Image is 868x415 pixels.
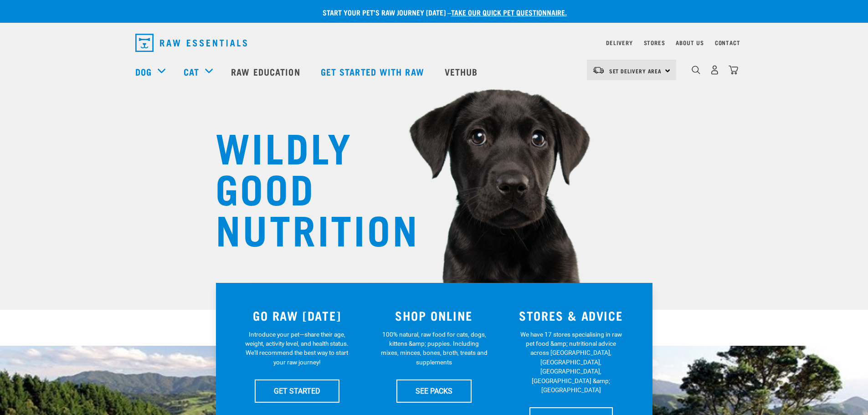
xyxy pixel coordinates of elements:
[128,30,740,56] nav: dropdown navigation
[371,308,497,323] h3: SHOP ONLINE
[710,65,719,75] img: user.png
[692,66,700,74] img: home-icon-1@2x.png
[436,53,489,90] a: Vethub
[135,65,152,78] a: Dog
[135,34,247,52] img: Raw Essentials Logo
[222,53,311,90] a: Raw Education
[609,69,662,72] span: Set Delivery Area
[243,330,350,367] p: Introduce your pet—share their age, weight, activity level, and health status. We'll recommend th...
[255,379,339,402] a: GET STARTED
[606,41,632,44] a: Delivery
[644,41,665,44] a: Stores
[380,330,488,367] p: 100% natural, raw food for cats, dogs, kittens &amp; puppies. Including mixes, minces, bones, bro...
[715,41,740,44] a: Contact
[729,65,738,75] img: home-icon@2x.png
[451,10,567,14] a: take our quick pet questionnaire.
[518,330,625,395] p: We have 17 stores specialising in raw pet food &amp; nutritional advice across [GEOGRAPHIC_DATA],...
[396,379,472,402] a: SEE PACKS
[508,308,634,323] h3: STORES & ADVICE
[676,41,704,44] a: About Us
[234,308,360,323] h3: GO RAW [DATE]
[312,53,436,90] a: Get started with Raw
[184,65,199,78] a: Cat
[216,125,398,248] h1: WILDLY GOOD NUTRITION
[592,66,605,74] img: van-moving.png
